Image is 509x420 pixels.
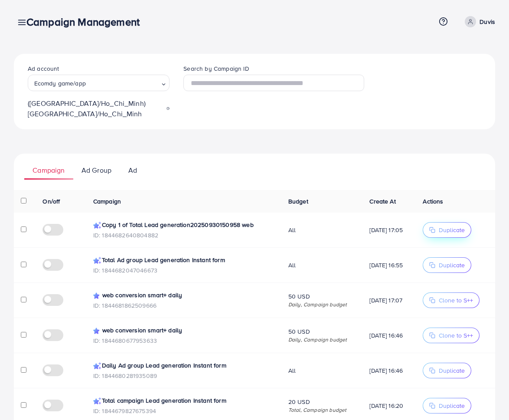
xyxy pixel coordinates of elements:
[128,165,137,175] p: Ad
[288,397,356,406] span: 20 USD
[288,197,308,206] span: Budget
[42,197,60,206] span: On/off
[288,292,356,301] span: 50 USD
[423,197,443,206] span: Actions
[423,363,471,378] button: Duplicate
[369,366,409,375] span: [DATE] 16:46
[88,77,159,89] input: Search for option
[93,397,101,405] img: campaign smart+
[93,255,274,265] p: Total Ad group Lead generation Instant form
[439,296,473,305] span: Clone to S++
[93,197,121,206] span: Campaign
[93,335,274,346] p: ID: 1844680677953633
[288,261,356,269] span: All
[93,230,274,240] p: ID: 1844682640804882
[423,328,480,343] button: Clone to S++
[439,226,465,234] span: Duplicate
[288,226,356,234] span: All
[82,165,111,175] p: Ad Group
[288,336,356,343] span: Daily, Campaign budget
[423,257,471,273] button: Duplicate
[28,64,59,73] label: Ad account
[93,220,274,230] p: Copy 1 of Total Lead generation20250930150958 web
[423,222,471,238] button: Duplicate
[183,64,249,73] label: Search by Campaign ID
[93,265,274,276] p: ID: 1844682047046673
[26,16,147,28] h3: Campaign Management
[28,98,170,119] p: ([GEOGRAPHIC_DATA]/Ho_Chi_Minh) [GEOGRAPHIC_DATA]/Ho_Chi_Minh
[93,325,274,335] p: web conversion smart+ daily
[33,78,87,89] span: Ecomdy game/app
[93,300,274,311] p: ID: 1844681862509666
[369,261,409,269] span: [DATE] 16:55
[93,362,101,370] img: campaign smart+
[288,366,356,375] span: All
[461,16,495,27] a: Duvis
[369,296,409,305] span: [DATE] 17:07
[472,381,502,413] iframe: Chat
[369,331,409,340] span: [DATE] 16:46
[439,261,465,269] span: Duplicate
[439,331,473,340] span: Clone to S++
[288,327,356,336] span: 50 USD
[93,222,101,230] img: campaign smart+
[423,398,471,413] button: Duplicate
[28,75,170,91] div: Search for option
[93,290,274,300] p: web conversion smart+ daily
[93,395,274,406] p: Total campaign Lead generation Instant form
[93,327,101,335] img: campaign smart+
[288,301,356,308] span: Daily, Campaign budget
[423,292,480,308] button: Clone to S++
[439,366,465,375] span: Duplicate
[93,360,274,371] p: Daily Ad group Lead generation Instant form
[369,401,409,410] span: [DATE] 16:20
[93,371,274,381] p: ID: 1844680281935089
[93,406,274,416] p: ID: 1844679827675394
[369,226,409,234] span: [DATE] 17:05
[439,401,465,410] span: Duplicate
[93,257,101,265] img: campaign smart+
[33,165,65,175] p: Campaign
[288,406,356,413] span: Total, Campaign budget
[369,197,395,206] span: Create At
[480,16,495,27] p: Duvis
[93,292,101,300] img: campaign smart+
